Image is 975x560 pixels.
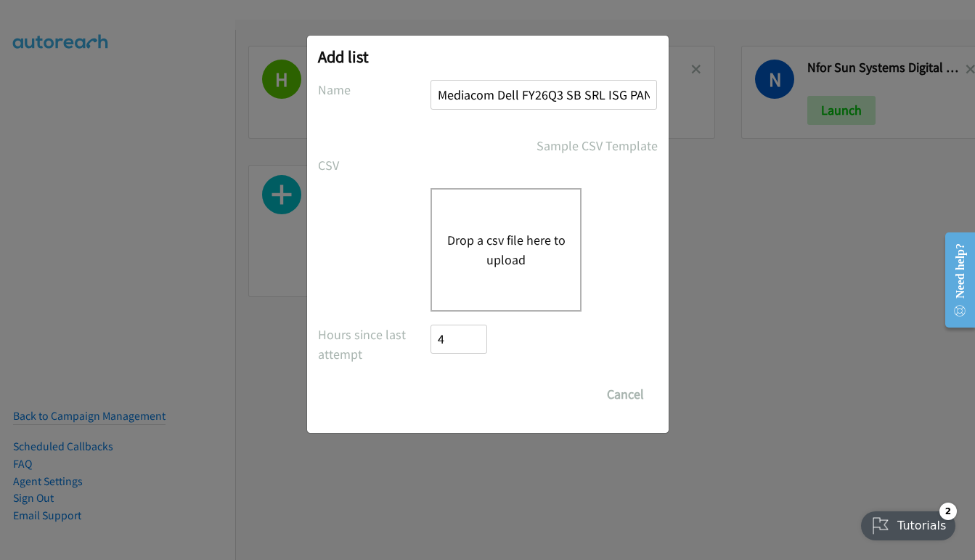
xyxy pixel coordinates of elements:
[852,497,964,549] iframe: Checklist
[593,380,658,409] button: Cancel
[933,222,975,338] iframe: Resource Center
[318,46,658,67] h2: Add list
[318,155,431,175] label: CSV
[446,230,566,269] button: Drop a csv file here to upload
[318,325,431,364] label: Hours since last attempt
[318,80,431,100] label: Name
[537,136,658,155] a: Sample CSV Template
